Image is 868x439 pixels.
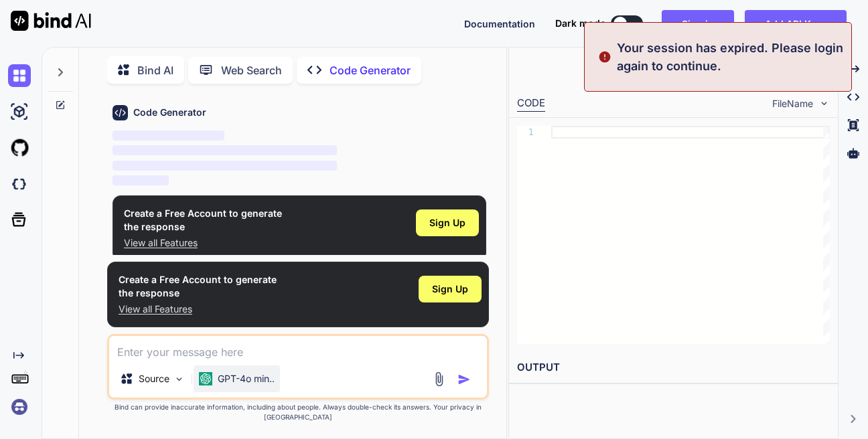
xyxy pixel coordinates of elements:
[133,106,206,119] h6: Code Generator
[818,98,830,109] img: chevron down
[8,396,31,418] img: signin
[119,302,277,316] p: View all Features
[199,372,212,385] img: GPT-4o mini
[139,372,169,385] p: Source
[464,18,535,29] span: Documentation
[113,145,337,155] span: ‌
[662,10,734,37] button: Sign in
[598,39,611,75] img: alert
[119,273,277,300] h1: Create a Free Account to generate the response
[772,97,813,110] span: FileName
[617,39,843,75] p: Your session has expired. Please login again to continue.
[555,17,605,30] span: Dark mode
[330,62,411,78] p: Code Generator
[113,130,224,141] span: ‌
[429,216,465,230] span: Sign Up
[124,207,282,234] h1: Create a Free Account to generate the response
[113,175,169,185] span: ‌
[457,373,471,386] img: icon
[509,352,839,383] h2: OUTPUT
[137,62,173,78] p: Bind AI
[517,126,534,139] div: 1
[431,371,447,387] img: attachment
[432,282,468,296] span: Sign Up
[221,62,282,78] p: Web Search
[218,372,275,385] p: GPT-4o min..
[745,10,847,37] button: Add API Keys
[173,373,185,385] img: Pick Models
[517,96,545,112] div: CODE
[113,161,337,171] span: ‌
[8,100,31,123] img: ai-studio
[11,11,91,31] img: Bind AI
[8,137,31,159] img: githubLight
[107,402,489,422] p: Bind can provide inaccurate information, including about people. Always double-check its answers....
[8,64,31,87] img: chat
[464,17,535,31] button: Documentation
[8,173,31,195] img: darkCloudIdeIcon
[124,236,282,250] p: View all Features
